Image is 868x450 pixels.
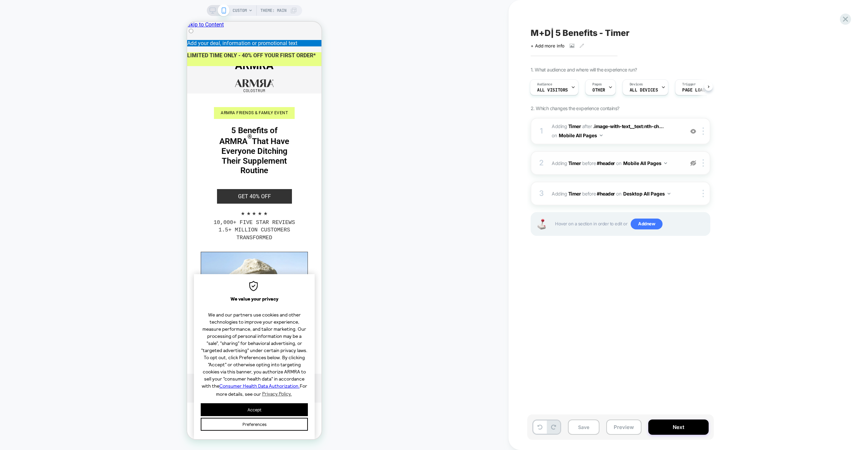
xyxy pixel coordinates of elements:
[531,28,629,38] span: M+D| 5 Benefits - Timer
[27,85,107,98] div: ARMRA FRIENDS & FAMILY EVENT
[552,160,581,166] span: Adding
[682,88,705,93] span: Page Load
[582,123,592,129] span: AFTER
[568,420,599,435] button: Save
[531,43,565,48] span: + Add more info
[538,156,545,170] div: 2
[623,158,667,168] button: Mobile All Pages
[14,290,121,377] span: We and our partners use cookies and other technologies to improve your experience, measure perfor...
[616,189,621,198] span: on
[631,219,663,229] span: Add new
[14,382,121,394] button: Accept
[552,131,557,140] span: on
[260,5,287,16] span: Theme: MAIN
[14,274,121,280] div: We value your privacy
[48,58,86,72] a: Armra Logo
[5,359,140,374] h1: As seen in
[630,88,658,93] span: ALL DEVICES
[62,259,72,269] img: Cookie banner
[32,362,113,367] a: Consumer Health Data Authorization
[568,123,581,129] b: Timer
[606,420,642,435] button: Preview
[14,230,121,337] img: ARMRA Health Revival Jar
[14,197,121,220] div: 10,000+ FIVE STAR REVIEWS 1.5+ MILLION CUSTOMERS TRANSFORMED
[597,160,615,166] span: #header
[538,187,545,200] div: 3
[14,396,121,409] button: Preferences
[74,368,106,377] a: Privacy Policy.
[537,88,568,93] span: All Visitors
[593,123,664,129] span: .image-with-text__text:nth-ch...
[592,82,602,87] span: Pages
[233,5,247,16] span: CUSTOM
[582,191,596,197] span: BEFORE
[30,167,105,182] a: GET 40% OFF
[616,159,621,167] span: on
[14,104,121,154] h2: 5 Benefits of ARMRA That Have Everyone Ditching Their Supplement Routine
[555,219,706,229] span: Hover on a section in order to edit or
[552,191,581,197] span: Adding
[3,2,20,19] button: Gorgias live chat
[531,67,637,73] span: 1. What audience and where will the experience run?
[568,160,581,166] b: Timer
[703,127,704,135] img: close
[703,159,704,167] img: close
[531,105,619,111] span: 2. Which changes the experience contains?
[690,160,696,166] img: eye
[630,82,643,87] span: Devices
[597,191,615,197] span: #header
[690,128,696,134] img: crossed eye
[537,82,552,87] span: Audience
[568,191,581,197] b: Timer
[592,88,605,93] span: OTHER
[538,124,545,138] div: 1
[623,189,670,199] button: Desktop All Pages
[600,135,603,136] img: down arrow
[48,58,86,70] img: Armra Logo
[14,189,121,196] div: ★ ★ ★ ★ ★
[582,160,596,166] span: BEFORE
[682,82,695,87] span: Trigger
[668,193,670,195] img: down arrow
[703,190,704,197] img: close
[552,123,581,129] span: Adding
[60,111,65,118] sup: ®
[648,420,709,435] button: Next
[664,162,667,164] img: down arrow
[559,130,603,140] button: Mobile All Pages
[535,219,548,229] img: Joystick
